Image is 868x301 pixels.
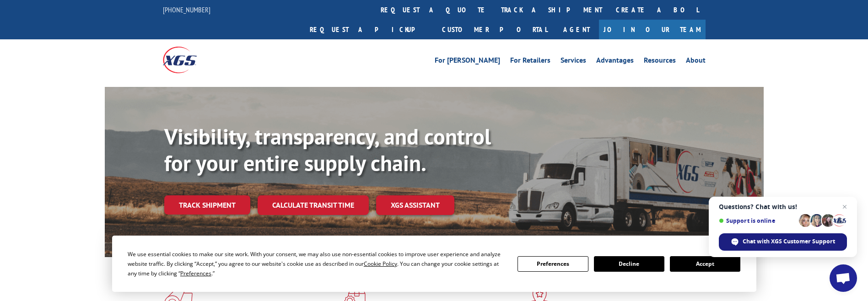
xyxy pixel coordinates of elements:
[686,57,706,67] a: About
[554,20,599,39] a: Agent
[644,57,676,67] a: Resources
[435,57,500,67] a: For [PERSON_NAME]
[670,256,740,272] button: Accept
[510,57,550,67] a: For Retailers
[830,264,857,292] a: Open chat
[596,57,634,67] a: Advantages
[112,236,756,292] div: Cookie Consent Prompt
[364,260,397,268] span: Cookie Policy
[518,256,588,272] button: Preferences
[561,57,586,67] a: Services
[128,249,507,278] div: We use essential cookies to make our site work. With your consent, we may also use non-essential ...
[435,20,554,39] a: Customer Portal
[303,20,435,39] a: Request a pickup
[164,195,250,215] a: Track shipment
[719,233,847,251] span: Chat with XGS Customer Support
[599,20,706,39] a: Join Our Team
[719,203,847,210] span: Questions? Chat with us!
[376,195,454,215] a: XGS ASSISTANT
[163,5,210,14] a: [PHONE_NUMBER]
[594,256,664,272] button: Decline
[258,195,369,215] a: Calculate transit time
[180,269,211,277] span: Preferences
[164,122,491,177] b: Visibility, transparency, and control for your entire supply chain.
[719,217,796,224] span: Support is online
[743,237,835,246] span: Chat with XGS Customer Support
